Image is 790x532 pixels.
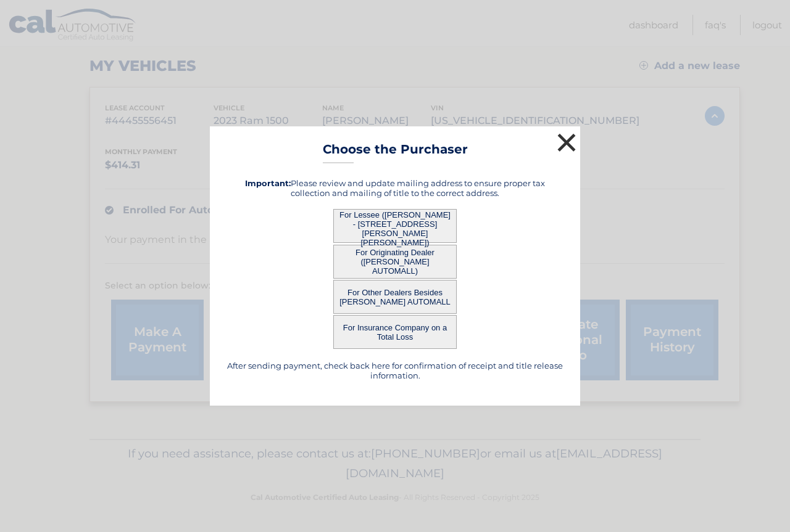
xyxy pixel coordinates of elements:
[333,315,457,349] button: For Insurance Company on a Total Loss
[333,245,457,279] button: For Originating Dealer ([PERSON_NAME] AUTOMALL)
[554,130,579,155] button: ×
[323,142,468,163] h3: Choose the Purchaser
[245,178,291,188] strong: Important:
[225,361,565,380] h5: After sending payment, check back here for confirmation of receipt and title release information.
[333,280,457,314] button: For Other Dealers Besides [PERSON_NAME] AUTOMALL
[225,178,565,198] h5: Please review and update mailing address to ensure proper tax collection and mailing of title to ...
[333,209,457,243] button: For Lessee ([PERSON_NAME] - [STREET_ADDRESS][PERSON_NAME][PERSON_NAME])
